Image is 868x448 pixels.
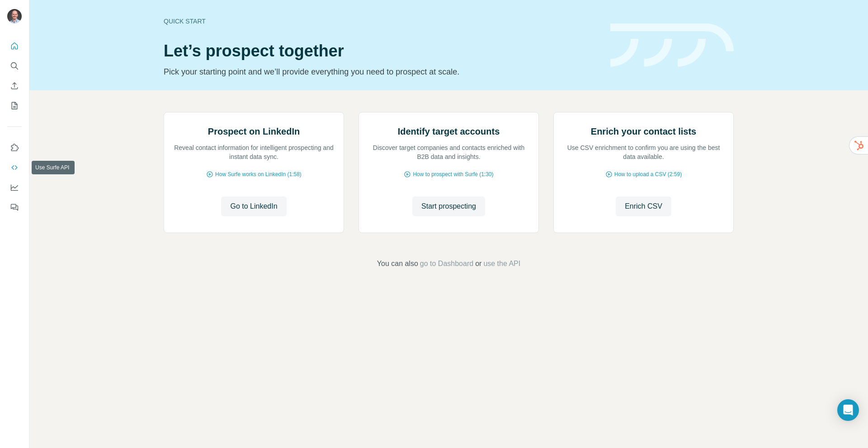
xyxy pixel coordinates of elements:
[7,98,22,114] button: My lists
[483,258,520,269] button: use the API
[368,143,529,161] p: Discover target companies and contacts enriched with B2B data and insights.
[614,170,682,178] span: How to upload a CSV (2:59)
[230,201,277,212] span: Go to LinkedIn
[837,399,859,421] div: Open Intercom Messenger
[563,143,724,161] p: Use CSV enrichment to confirm you are using the best data available.
[412,196,485,216] button: Start prospecting
[7,78,22,94] button: Enrich CSV
[7,38,22,54] button: Quick start
[164,42,599,60] h1: Let’s prospect together
[475,258,481,269] span: or
[616,196,671,216] button: Enrich CSV
[7,199,22,215] button: Feedback
[7,140,22,156] button: Use Surfe on LinkedIn
[208,125,300,138] h2: Prospect on LinkedIn
[215,170,302,178] span: How Surfe works on LinkedIn (1:58)
[7,58,22,74] button: Search
[591,125,696,138] h2: Enrich your contact lists
[398,125,500,138] h2: Identify target accounts
[413,170,493,178] span: How to prospect with Surfe (1:30)
[173,143,335,161] p: Reveal contact information for intelligent prospecting and instant data sync.
[625,201,662,212] span: Enrich CSV
[221,196,286,216] button: Go to LinkedIn
[164,65,599,78] p: Pick your starting point and we’ll provide everything you need to prospect at scale.
[377,258,418,269] span: You can also
[421,201,476,212] span: Start prospecting
[420,258,473,269] button: go to Dashboard
[7,9,22,23] img: Avatar
[164,17,599,26] div: Quick start
[7,159,22,176] button: Use Surfe API
[7,179,22,196] button: Dashboard
[610,23,734,67] img: banner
